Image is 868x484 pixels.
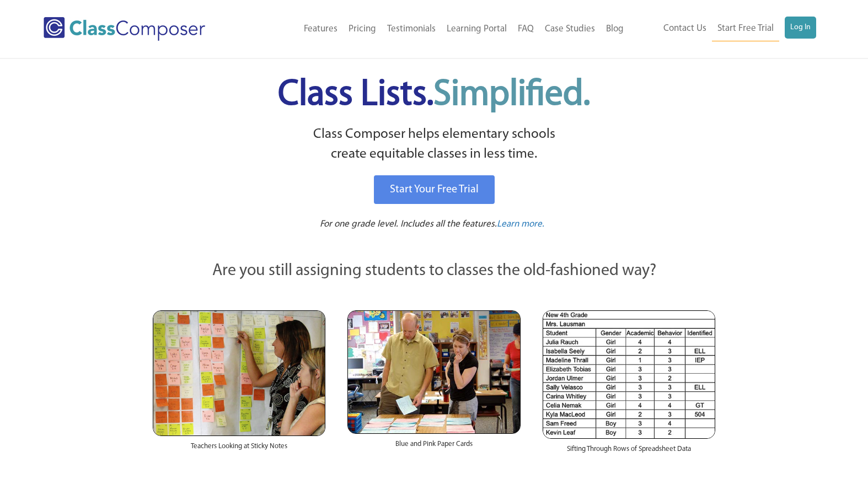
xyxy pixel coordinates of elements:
[543,439,715,465] div: Sifting Through Rows of Spreadsheet Data
[497,218,544,232] a: Learn more.
[153,259,715,283] p: Are you still assigning students to classes the old-fashioned way?
[441,17,512,41] a: Learning Portal
[347,434,520,460] div: Blue and Pink Paper Cards
[712,17,779,41] a: Start Free Trial
[539,17,601,41] a: Case Studies
[343,17,382,41] a: Pricing
[785,17,816,39] a: Log In
[390,184,479,195] span: Start Your Free Trial
[543,310,715,439] img: Spreadsheets
[153,310,325,436] img: Teachers Looking at Sticky Notes
[320,219,497,229] span: For one grade level. Includes all the features.
[153,436,325,463] div: Teachers Looking at Sticky Notes
[497,219,544,229] span: Learn more.
[601,17,629,41] a: Blog
[151,125,717,165] p: Class Composer helps elementary schools create equitable classes in less time.
[374,175,495,204] a: Start Your Free Trial
[382,17,441,41] a: Testimonials
[247,17,629,41] nav: Header Menu
[433,77,590,113] span: Simplified.
[512,17,539,41] a: FAQ
[298,17,343,41] a: Features
[629,17,816,41] nav: Header Menu
[278,77,590,113] span: Class Lists.
[44,17,205,41] img: Class Composer
[347,310,520,433] img: Blue and Pink Paper Cards
[658,17,712,41] a: Contact Us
